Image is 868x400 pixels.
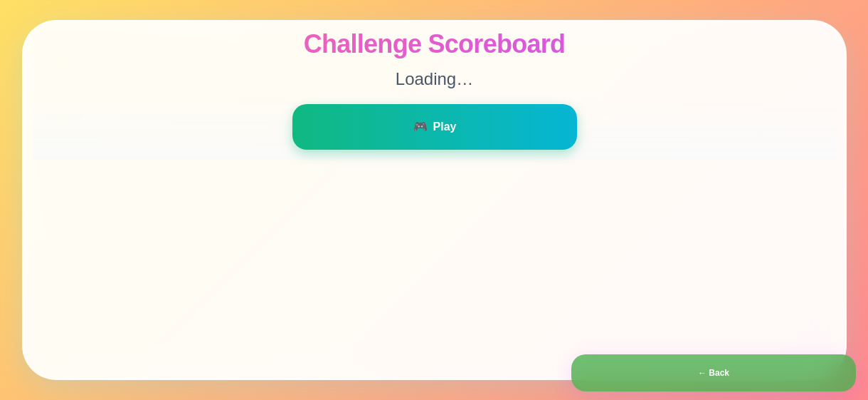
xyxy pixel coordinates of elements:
h1: Challenge Scoreboard [36,30,833,58]
span: Play [433,118,456,135]
button: 🎮Play [292,104,576,150]
p: Loading… [33,67,836,91]
button: Back to My Challenges [571,354,856,391]
span: 🎮 [413,118,427,135]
